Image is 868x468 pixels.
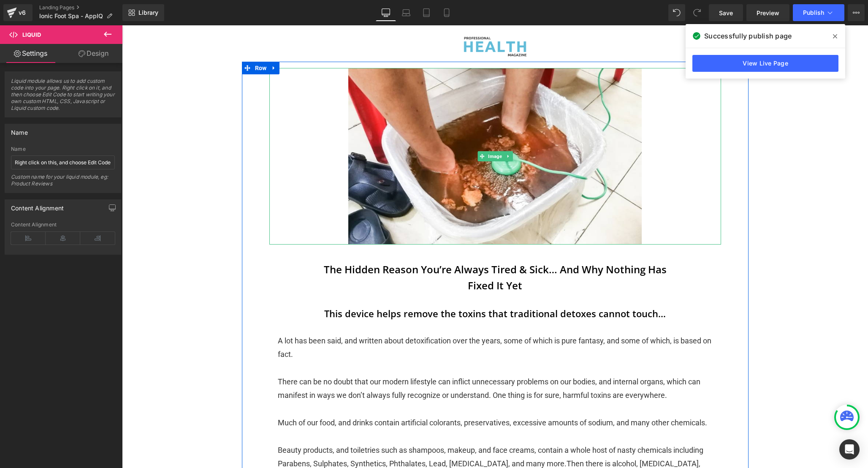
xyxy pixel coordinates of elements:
[11,222,115,228] div: Content Alignment
[803,9,824,16] span: Publish
[757,8,779,17] span: Preview
[848,4,865,21] button: More
[382,126,391,136] a: Expand / Collapse
[692,55,838,72] a: View Live Page
[39,4,122,11] a: Landing Pages
[793,4,844,21] button: Publish
[396,4,416,21] a: Laptop
[376,4,396,21] a: Desktop
[156,309,591,336] p: A lot has been said, and written about detoxification over the years, some of which is pure fanta...
[17,7,27,18] div: v6
[138,9,158,16] span: Library
[689,4,705,21] button: Redo
[190,281,557,296] h1: This device helps remove the toxins that traditional detoxes cannot touch…
[11,146,115,152] div: Name
[122,4,164,21] a: New Library
[839,439,860,460] div: Open Intercom Messenger
[22,31,41,38] span: Liquid
[746,4,789,21] a: Preview
[437,4,457,21] a: Mobile
[190,236,557,269] h1: The Hidden Reason You’re Always Tired & Sick… And Why Nothing Has Fixed It Yet
[146,36,157,49] a: Expand / Collapse
[131,36,147,49] span: Row
[39,13,103,19] span: Ionic Foot Spa - AppIQ
[416,4,437,21] a: Tablet
[668,4,685,21] button: Undo
[156,391,591,404] p: Much of our food, and drinks contain artificial colorants, preservatives, excessive amounts of so...
[364,126,382,136] span: Image
[63,44,124,63] a: Design
[704,31,792,41] span: Successfully publish page
[11,174,115,193] div: Custom name for your liquid module, eg: Product Reviews
[11,124,28,136] div: Name
[156,418,591,459] p: Beauty products, and toiletries such as shampoos, makeup, and face creams, contain a whole host o...
[156,350,591,377] p: There can be no doubt that our modern lifestyle can inflict unnecessary problems on our bodies, a...
[3,4,33,21] a: v6
[719,8,733,17] span: Save
[11,200,64,212] div: Content Alignment
[11,78,115,117] span: Liquid module allows us to add custom code into your page. Right click on it, and then choose Edi...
